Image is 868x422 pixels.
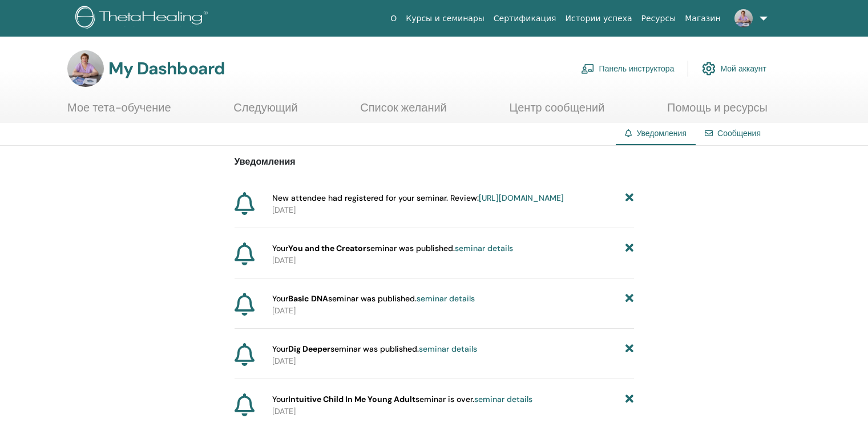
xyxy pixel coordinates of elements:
[702,59,716,78] img: cog.svg
[288,293,328,304] strong: Basic DNA
[272,254,634,266] p: [DATE]
[288,394,415,404] strong: Intuitive Child In Me Young Adult
[272,405,634,417] p: [DATE]
[479,193,564,203] a: [URL][DOMAIN_NAME]
[67,101,171,123] a: Мое тета-обучение
[734,9,753,27] img: default.jpg
[680,8,725,29] a: Магазин
[233,101,297,123] a: Следующий
[581,56,675,81] a: Панель инструктора
[561,8,637,29] a: Истории успеха
[272,192,564,204] span: New attendee had registered for your seminar. Review:
[455,243,513,253] a: seminar details
[235,155,634,169] p: Уведомления
[637,8,681,29] a: Ресурсы
[489,8,561,29] a: Сертификация
[272,293,475,305] span: Your seminar was published.
[581,63,595,74] img: chalkboard-teacher.svg
[75,6,212,31] img: logo.png
[702,56,766,81] a: Мой аккаунт
[401,8,489,29] a: Курсы и семинары
[272,343,477,355] span: Your seminar was published.
[474,394,532,404] a: seminar details
[509,101,604,123] a: Центр сообщений
[417,293,475,304] a: seminar details
[386,8,401,29] a: О
[272,204,634,216] p: [DATE]
[717,128,761,138] a: Сообщения
[272,305,634,317] p: [DATE]
[636,128,687,138] span: Уведомления
[419,344,477,354] a: seminar details
[272,393,532,405] span: Your seminar is over.
[667,101,768,123] a: Помощь и ресурсы
[288,344,330,354] strong: Dig Deeper
[360,101,447,123] a: Список желаний
[288,243,366,253] strong: You and the Creator
[272,355,634,367] p: [DATE]
[67,50,104,87] img: default.jpg
[108,58,225,79] h3: My Dashboard
[272,242,513,254] span: Your seminar was published.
